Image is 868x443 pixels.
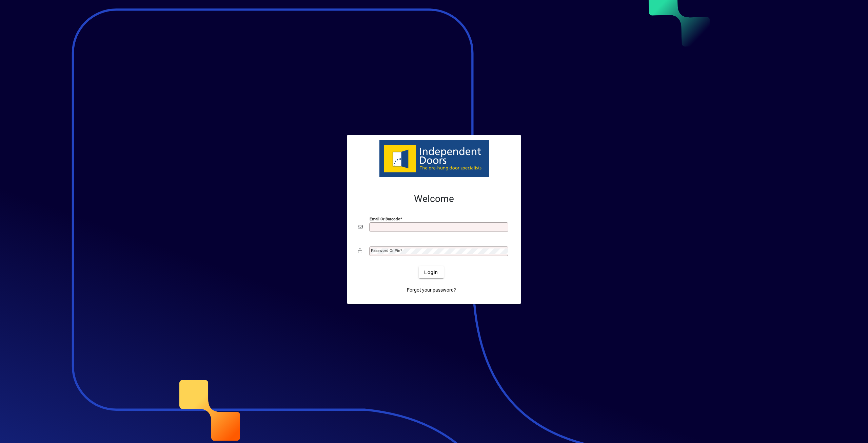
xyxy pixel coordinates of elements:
mat-label: Password or Pin [371,248,400,253]
mat-label: Email or Barcode [370,217,400,221]
span: Forgot your password? [407,287,456,294]
h2: Welcome [358,193,510,205]
button: Login [419,266,443,278]
span: Login [424,269,438,276]
a: Forgot your password? [404,284,459,296]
